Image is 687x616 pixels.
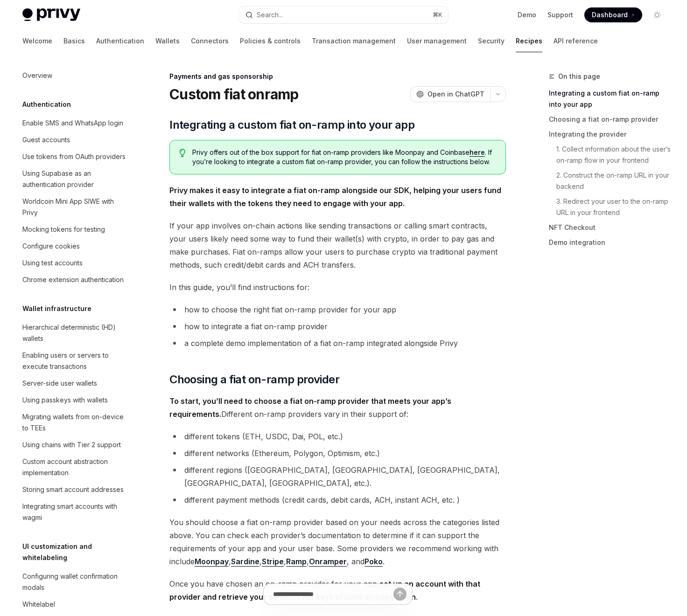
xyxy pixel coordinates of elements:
div: Using chains with Tier 2 support [22,439,121,450]
button: Toggle dark mode [650,7,665,22]
a: Dashboard [584,7,642,22]
a: NFT Checkout [549,220,672,235]
li: different tokens (ETH, USDC, Dai, POL, etc.) [169,430,506,443]
h5: Wallet infrastructure [22,303,91,314]
div: Guest accounts [22,134,70,145]
div: Worldcoin Mini App SIWE with Privy [22,196,129,218]
a: Policies & controls [240,30,301,52]
a: Using chains with Tier 2 support [15,436,134,453]
span: Privy offers out of the box support for fiat on-ramp providers like Moonpay and Coinbase . If you... [192,148,496,166]
div: Configure cookies [22,241,80,252]
span: ⌘ K [433,11,442,19]
div: Search... [257,9,283,21]
a: Sardine [231,557,259,567]
a: API reference [554,30,598,52]
li: a complete demo implementation of a fiat on-ramp integrated alongside Privy [169,337,506,350]
a: Custom account abstraction implementation [15,453,134,481]
a: User management [407,30,467,52]
div: Mocking tokens for testing [22,224,105,235]
a: Migrating wallets from on-device to TEEs [15,408,134,436]
span: Open in ChatGPT [428,90,484,99]
strong: To start, you’ll need to choose a fiat on-ramp provider that meets your app’s requirements. [169,396,451,419]
li: how to choose the right fiat on-ramp provider for your app [169,303,506,316]
div: Use tokens from OAuth providers [22,151,126,162]
a: Moonpay [195,557,229,567]
a: Enable SMS and WhatsApp login [15,115,134,132]
div: Storing smart account addresses [22,484,124,495]
a: Integrating smart accounts with wagmi [15,498,134,526]
span: You should choose a fiat on-ramp provider based on your needs across the categories listed above.... [169,516,506,568]
h1: Custom fiat onramp [169,86,299,103]
a: 1. Collect information about the user’s on-ramp flow in your frontend [556,142,672,168]
a: Stripe [262,557,284,567]
li: different networks (Ethereum, Polygon, Optimism, etc.) [169,447,506,460]
a: Basics [63,30,85,52]
a: Integrating the provider [549,127,672,142]
a: Configure cookies [15,238,134,255]
span: In this guide, you’ll find instructions for: [169,281,506,294]
a: Poko [365,557,383,567]
div: Hierarchical deterministic (HD) wallets [22,322,129,344]
a: Demo [518,10,536,20]
span: Once you have chosen an on-ramp provider for your app, . [169,577,506,603]
a: Integrating a custom fiat on-ramp into your app [549,86,672,112]
a: Chrome extension authentication [15,271,134,288]
button: Open in ChatGPT [410,86,490,102]
button: Search...⌘K [239,7,448,23]
a: 3. Redirect your user to the on-ramp URL in your frontend [556,194,672,220]
li: different regions ([GEOGRAPHIC_DATA], [GEOGRAPHIC_DATA], [GEOGRAPHIC_DATA], [GEOGRAPHIC_DATA], [G... [169,464,506,490]
div: Using Supabase as an authentication provider [22,168,129,190]
div: Using test accounts [22,257,83,269]
a: Hierarchical deterministic (HD) wallets [15,319,134,347]
a: Welcome [22,30,52,52]
span: Different on-ramp providers vary in their support of: [169,395,506,421]
span: Integrating a custom fiat on-ramp into your app [169,118,414,132]
a: Security [478,30,505,52]
a: Server-side user wallets [15,375,134,392]
div: Integrating smart accounts with wagmi [22,501,129,523]
a: Using Supabase as an authentication provider [15,165,134,193]
a: Choosing a fiat on-ramp provider [549,112,672,127]
a: here [470,148,485,157]
div: Custom account abstraction implementation [22,456,129,478]
a: Use tokens from OAuth providers [15,148,134,165]
div: Configuring wallet confirmation modals [22,571,129,593]
a: Overview [15,67,134,84]
a: Support [547,10,573,20]
svg: Tip [179,149,186,157]
span: Dashboard [592,10,628,20]
a: Demo integration [549,235,672,250]
a: Authentication [96,30,144,52]
li: different payment methods (credit cards, debit cards, ACH, instant ACH, etc. ) [169,493,506,506]
div: Payments and gas sponsorship [169,72,506,81]
a: Using passkeys with wallets [15,392,134,408]
a: Recipes [516,30,542,52]
button: Send message [393,588,407,601]
a: Wallets [155,30,180,52]
div: Enable SMS and WhatsApp login [22,118,123,129]
h5: Authentication [22,99,71,110]
div: Server-side user wallets [22,378,97,389]
a: Storing smart account addresses [15,481,134,498]
strong: Privy makes it easy to integrate a fiat on-ramp alongside our SDK, helping your users fund their ... [169,186,501,208]
a: Mocking tokens for testing [15,221,134,238]
a: Transaction management [312,30,396,52]
div: Enabling users or servers to execute transactions [22,350,129,372]
a: Guest accounts [15,132,134,148]
a: Ramp [286,557,307,567]
a: Enabling users or servers to execute transactions [15,347,134,375]
div: Overview [22,70,52,81]
div: Whitelabel [22,599,55,610]
span: If your app involves on-chain actions like sending transactions or calling smart contracts, your ... [169,219,506,271]
span: Choosing a fiat on-ramp provider [169,372,339,387]
li: how to integrate a fiat on-ramp provider [169,320,506,333]
a: Whitelabel [15,596,134,613]
a: Connectors [191,30,229,52]
h5: UI customization and whitelabeling [22,541,134,563]
a: Configuring wallet confirmation modals [15,568,134,596]
a: Worldcoin Mini App SIWE with Privy [15,193,134,221]
span: On this page [558,71,600,82]
div: Using passkeys with wallets [22,395,108,406]
a: Using test accounts [15,255,134,271]
div: Chrome extension authentication [22,274,124,285]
